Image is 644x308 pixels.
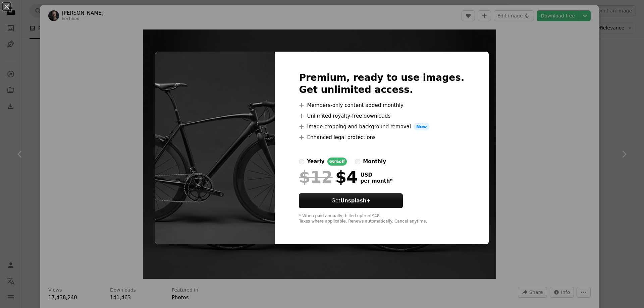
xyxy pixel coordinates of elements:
span: New [414,123,430,131]
div: $4 [299,168,358,186]
strong: Unsplash+ [340,198,371,204]
li: Enhanced legal protections [299,133,464,141]
div: 66% off [327,158,347,166]
span: USD [360,172,392,178]
button: GetUnsplash+ [299,193,403,208]
li: Image cropping and background removal [299,123,464,131]
div: monthly [363,158,386,166]
h2: Premium, ready to use images. Get unlimited access. [299,72,464,96]
li: Members-only content added monthly [299,101,464,109]
input: yearly66%off [299,159,304,164]
img: photo-1532298229144-0ec0c57515c7 [155,52,275,245]
li: Unlimited royalty-free downloads [299,112,464,120]
span: $12 [299,168,332,186]
div: * When paid annually, billed upfront $48 Taxes where applicable. Renews automatically. Cancel any... [299,213,464,224]
span: per month * [360,178,392,184]
div: yearly [307,158,324,166]
input: monthly [355,159,360,164]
